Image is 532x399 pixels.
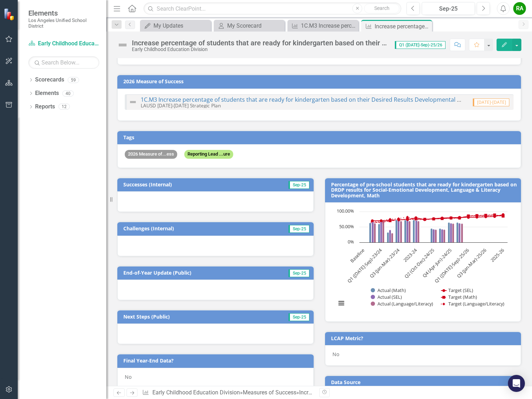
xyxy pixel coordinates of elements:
[397,220,399,242] path: Q3 (Jan-Mar)-23/24, 72. Actual (SEL).
[422,2,475,15] button: Sep-25
[403,247,435,280] text: Q2 (Oct-Dec)-24/25
[424,5,472,13] div: Sep-25
[332,351,339,358] span: No
[400,221,402,242] path: Q3 (Jan-Mar)-23/24, 70. Actual (Language/Literacy).
[449,216,452,219] path: Q4 (Apr-Jun)-24/25, 80. Target (SEL).
[450,223,452,242] path: Q4 (Apr-Jun)-24/25, 63. Actual (SEL).
[397,218,400,221] path: Q3 (Jan-Mar)-23/24, 73. Target (SEL).
[395,220,397,242] path: Q3 (Jan-Mar)-23/24, 73. Actual (Math).
[456,222,458,242] path: 2024-25, 65. Actual (Math).
[387,232,389,242] path: Q2 (Oct-Dec)-23/24, 33. Actual (Math).
[35,89,59,97] a: Elements
[28,56,99,69] input: Search Below...
[123,226,254,231] h3: Challenges (Internal)
[289,21,357,30] a: 1C.M3 Increase percentage of students that are ready for kindergarten based on their Desired Resu...
[243,389,296,396] a: Measures of Success
[332,208,514,314] div: Chart. Highcharts interactive chart.
[28,9,99,17] span: Elements
[441,300,504,307] button: Show Target (Language/Literacy)
[35,103,55,111] a: Reports
[371,219,374,222] path: 2022-23, 70. Target (SEL).
[144,2,401,15] input: Search ClearPoint...
[380,221,382,242] path: Q1 (Jul-Sep)-23/24, 70. Actual (SEL).
[301,21,357,30] div: 1C.M3 Increase percentage of students that are ready for kindergarten based on their Desired Resu...
[508,375,525,392] div: Open Intercom Messenger
[123,270,265,275] h3: End-of-Year Update (Public)
[331,182,518,198] h3: Percentage of pre-school students that are ready for kindergarten based on DRDP results for Socia...
[123,314,251,319] h3: Next Steps (Public)
[391,233,393,242] path: Q2 (Oct-Dec)-23/24, 30. Actual (Language/Literacy).
[433,247,470,284] text: Q1 ([DATE]-Sep)-25/26
[123,135,517,140] h3: Tags
[484,215,487,218] path: Q3 (Jan-Mar)-25/26, 83. Target (SEL).
[289,269,309,277] span: Sep-25
[452,223,454,242] path: Q4 (Apr-Jun)-24/25, 62. Actual (Language/Literacy).
[142,21,209,30] a: My Updates
[125,150,177,159] span: 2026 Measure of...ess
[388,219,391,221] path: Q2 (Oct-Dec)-23/24, 72. Target (SEL).
[417,221,419,242] path: 2023-24, 70. Actual (Language/Literacy).
[439,228,441,242] path: Q3 (Jan-Mar)-24/25, 45. Actual (Math).
[348,238,354,245] text: 0%
[289,225,309,233] span: Sep-25
[374,5,390,11] span: Search
[414,216,417,219] path: 2023-24, 80. Target (SEL).
[132,47,388,52] div: Early Childhood Education Division
[461,223,463,242] path: 2024-25, 62. Actual (Language/Literacy).
[458,223,460,242] path: 2024-25, 63. Actual (SEL).
[502,213,504,216] path: 2025-26, 90. Target (SEL).
[389,230,391,242] path: Q2 (Oct-Dec)-23/24, 41. Actual (SEL).
[406,220,408,242] path: Q4 (Apr-Jun)-23/24, 72. Actual (SEL).
[153,21,209,30] div: My Updates
[339,223,354,230] text: 50.00%
[404,220,406,242] path: Q4 (Apr-Jun)-23/24, 73. Actual (Math).
[475,216,478,219] path: Q2 (Oct-Dec)-25/26, 82. Target (SEL).
[141,102,221,109] small: LAUSD [DATE]-[DATE] Strategic Plan
[289,181,309,189] span: Sep-25
[68,77,79,83] div: 59
[215,21,283,30] a: My Scorecard
[28,40,99,48] a: Early Childhood Education Division
[364,213,504,222] g: Target (SEL), series 2 of 6. Line with 17 data points.
[380,219,382,222] path: Q1 (Jul-Sep)-23/24, 70. Target (SEL).
[336,298,346,308] button: View chart menu, Chart
[406,218,409,221] path: Q4 (Apr-Jun)-23/24, 74. Target (SEL).
[152,389,240,396] a: Early Childhood Education Division
[395,41,446,49] span: Q1 ([DATE]-Sep)-25/26
[441,287,473,293] button: Show Target (SEL)
[184,150,233,159] span: Reporting Lead ...ure
[123,358,310,363] h3: Final Year-End Data?
[331,380,518,385] h3: Data Source
[337,208,354,214] text: 100.00%
[117,39,128,51] img: Not Defined
[443,229,445,242] path: Q3 (Jan-Mar)-24/25, 42. Actual (Language/Literacy).
[129,98,137,106] img: Not Defined
[58,104,70,110] div: 12
[346,247,383,284] text: Q1 ([DATE]-Sep)-23/24
[421,247,453,279] text: Q4 (Apr-Jun)-24/25
[331,336,518,341] h3: LCAP Metric?
[489,247,505,263] text: 2025-26
[402,247,418,263] text: 2023-24
[123,182,252,187] h3: Successes (Internal)
[432,217,435,220] path: Q2 (Oct-Dec)-24/25, 77. Target (SEL).
[513,2,526,15] button: RA
[371,221,374,242] path: 2022-23, 67. Actual (SEL).
[123,79,517,84] h3: 2026 Measure of Success
[371,300,433,307] button: Show Actual (Language/Literacy)
[382,220,384,242] path: Q1 (Jul-Sep)-23/24, 71. Actual (Language/Literacy).
[435,229,437,242] path: Q2 (Oct-Dec)-24/25, 42. Actual (Language/Literacy).
[473,99,509,106] span: [DATE]-[DATE]
[227,21,283,30] div: My Scorecard
[369,223,371,242] path: 2022-23, 64. Actual (Math).
[378,224,380,242] path: Q1 (Jul-Sep)-23/24, 60. Actual (Math).
[132,39,388,47] div: Increase percentage of students that are ready for kindergarten based on their Desired Results De...
[467,216,470,219] path: Q1 (Jul-Sep)-25/26, 81. Target (SEL).
[4,8,16,20] img: ClearPoint Strategy
[62,90,74,96] div: 40
[413,220,415,242] path: 2023-24, 73. Actual (Math).
[125,373,131,380] span: No
[432,229,435,242] path: Q2 (Oct-Dec)-24/25, 43. Actual (SEL).
[35,76,64,84] a: Scorecards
